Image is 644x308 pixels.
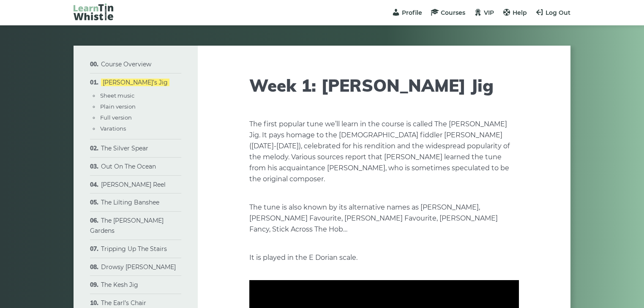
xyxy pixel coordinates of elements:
span: Courses [441,9,465,16]
span: Help [513,9,527,16]
h1: Week 1: [PERSON_NAME] Jig [249,75,519,95]
p: The tune is also known by its alternative names as [PERSON_NAME], [PERSON_NAME] Favourite, [PERSO... [249,202,519,235]
a: Course Overview [101,60,151,68]
a: Full version [100,114,132,121]
a: [PERSON_NAME] Reel [101,181,166,188]
a: Log Out [535,9,570,16]
span: Profile [402,9,422,16]
a: Help [502,9,527,16]
a: VIP [474,9,494,16]
a: Sheet music [100,92,134,99]
a: Profile [392,9,422,16]
a: Tripping Up The Stairs [101,245,167,253]
a: The Earl’s Chair [101,299,146,307]
a: The [PERSON_NAME] Gardens [90,217,164,234]
span: Log Out [546,9,570,16]
span: VIP [484,9,494,16]
a: Drowsy [PERSON_NAME] [101,263,176,271]
a: Courses [431,9,465,16]
a: Out On The Ocean [101,163,156,170]
a: The Silver Spear [101,144,148,152]
a: [PERSON_NAME]’s Jig [101,79,169,86]
a: The Lilting Banshee [101,199,159,206]
img: LearnTinWhistle.com [74,3,113,20]
a: Plain version [100,103,136,110]
p: The first popular tune we’ll learn in the course is called The [PERSON_NAME] Jig. It pays homage ... [249,119,519,185]
p: It is played in the E Dorian scale. [249,252,519,263]
a: The Kesh Jig [101,281,138,289]
a: Varations [100,125,126,132]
